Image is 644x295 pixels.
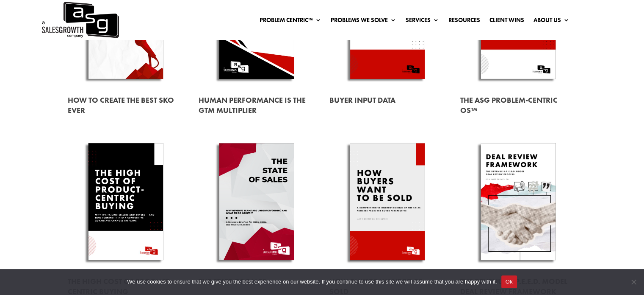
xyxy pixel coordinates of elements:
[533,17,569,26] a: About Us
[448,17,480,26] a: Resources
[629,278,638,286] span: No
[260,17,321,26] a: Problem Centric™
[501,275,517,288] button: Ok
[406,17,439,26] a: Services
[127,278,497,286] span: We use cookies to ensure that we give you the best experience on our website. If you continue to ...
[331,17,396,26] a: Problems We Solve
[489,17,524,26] a: Client Wins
